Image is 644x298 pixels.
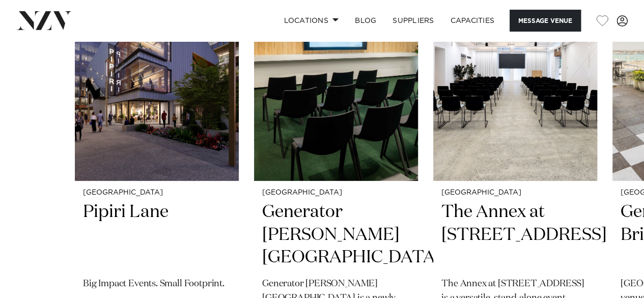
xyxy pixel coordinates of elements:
[83,201,231,269] h2: Pipiri Lane
[83,189,231,197] small: [GEOGRAPHIC_DATA]
[442,10,503,32] a: Capacities
[83,277,231,291] p: Big Impact Events. Small Footprint.
[441,189,589,197] small: [GEOGRAPHIC_DATA]
[384,10,442,32] a: SUPPLIERS
[16,11,72,30] img: nzv-logo.png
[510,10,581,32] button: Message Venue
[275,10,347,32] a: Locations
[347,10,384,32] a: BLOG
[262,201,410,269] h2: Generator [PERSON_NAME][GEOGRAPHIC_DATA]
[262,189,410,197] small: [GEOGRAPHIC_DATA]
[441,201,589,269] h2: The Annex at [STREET_ADDRESS]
